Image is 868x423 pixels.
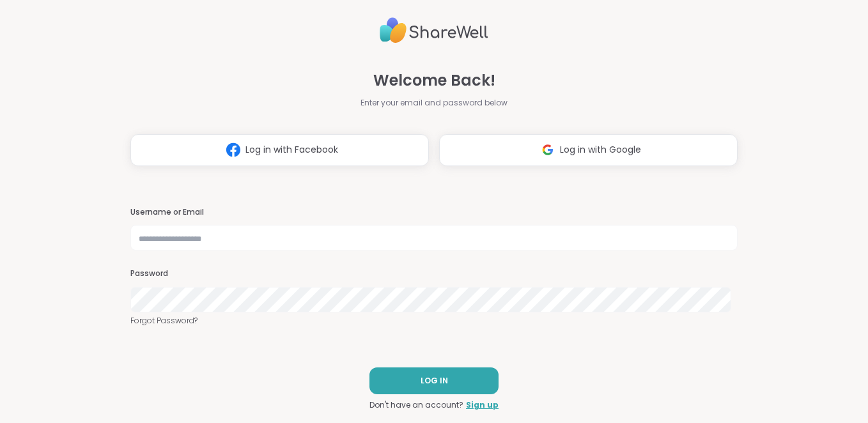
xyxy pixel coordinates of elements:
[221,138,245,162] img: ShareWell Logomark
[369,399,463,411] span: Don't have an account?
[360,97,508,109] span: Enter your email and password below
[130,315,738,327] a: Forgot Password?
[369,367,499,394] button: LOG IN
[380,12,488,49] img: ShareWell Logo
[130,207,738,218] h3: Username or Email
[130,268,738,279] h3: Password
[439,134,738,166] button: Log in with Google
[421,375,448,387] span: LOG IN
[536,138,560,162] img: ShareWell Logomark
[245,143,338,157] span: Log in with Facebook
[466,399,499,411] a: Sign up
[373,69,495,92] span: Welcome Back!
[560,143,641,157] span: Log in with Google
[130,134,429,166] button: Log in with Facebook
